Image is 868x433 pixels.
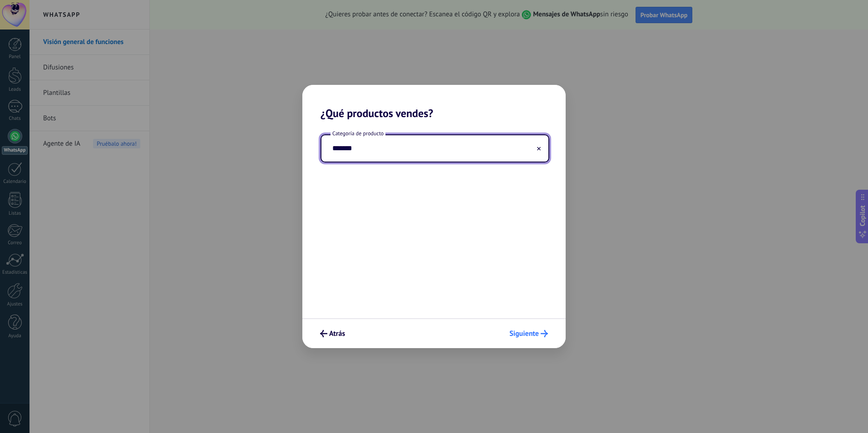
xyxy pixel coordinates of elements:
span: Categoría de producto [330,130,385,138]
button: Atrás [316,326,349,341]
h2: ¿Qué productos vendes? [302,85,566,120]
button: Siguiente [505,326,552,341]
span: Atrás [329,330,345,337]
span: Siguiente [509,330,539,337]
